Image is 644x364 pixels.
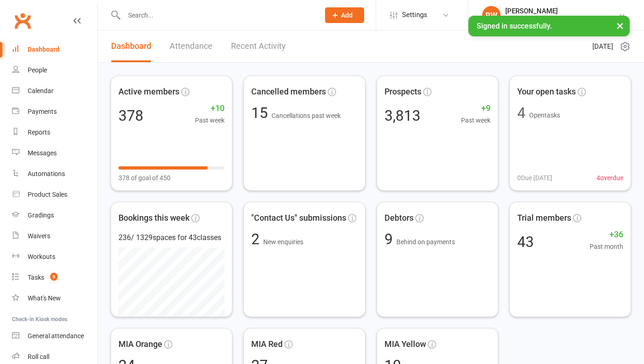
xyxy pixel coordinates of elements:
[251,338,283,351] span: MIA Red
[28,274,44,281] div: Tasks
[592,41,613,52] span: [DATE]
[28,232,50,240] div: Waivers
[251,104,272,122] span: 15
[12,184,97,205] a: Product Sales
[12,164,97,184] a: Automations
[111,30,151,62] a: Dashboard
[12,226,97,247] a: Waivers
[612,16,628,35] button: ×
[384,338,426,351] span: MIA Yellow
[341,12,353,19] span: Add
[12,205,97,226] a: Gradings
[28,211,54,219] div: Gradings
[118,85,179,99] span: Active members
[28,149,57,157] div: Messages
[170,30,213,62] a: Attendance
[12,326,97,346] a: General attendance kiosk mode
[529,112,560,119] span: Open tasks
[251,211,346,225] span: "Contact Us" submissions
[384,108,420,123] div: 3,813
[28,353,49,360] div: Roll call
[517,106,526,120] div: 4
[384,230,396,248] span: 9
[482,6,501,24] div: RW
[28,66,47,74] div: People
[477,22,552,30] span: Signed in successfully.
[11,9,34,32] a: Clubworx
[251,230,263,248] span: 2
[28,332,84,340] div: General attendance
[50,273,58,281] span: 9
[231,30,286,62] a: Recent Activity
[28,253,55,260] div: Workouts
[505,7,618,15] div: [PERSON_NAME]
[12,81,97,101] a: Calendar
[517,173,552,183] span: 0 Due [DATE]
[12,122,97,143] a: Reports
[118,108,143,123] div: 378
[505,15,618,23] div: Urban Muaythai - [GEOGRAPHIC_DATA]
[28,108,57,115] div: Payments
[12,60,97,81] a: People
[384,211,414,225] span: Debtors
[12,101,97,122] a: Payments
[118,173,171,183] span: 378 of goal of 450
[118,232,225,244] div: 236 / 1329 spaces for 43 classes
[28,191,67,198] div: Product Sales
[28,294,61,302] div: What's New
[517,235,534,249] div: 43
[118,338,162,351] span: MIA Orange
[12,39,97,60] a: Dashboard
[28,46,59,53] div: Dashboard
[590,228,623,241] span: +36
[325,7,364,23] button: Add
[517,85,576,99] span: Your open tasks
[28,129,50,136] div: Reports
[28,87,53,94] div: Calendar
[12,267,97,288] a: Tasks 9
[384,85,421,99] span: Prospects
[12,247,97,267] a: Workouts
[118,211,189,225] span: Bookings this week
[597,173,623,183] span: 4 overdue
[396,238,455,246] span: Behind on payments
[251,85,326,99] span: Cancelled members
[461,115,490,125] span: Past week
[263,238,303,246] span: New enquiries
[402,5,427,25] span: Settings
[517,211,571,225] span: Trial members
[12,143,97,164] a: Messages
[195,102,225,115] span: +10
[272,112,341,119] span: Cancellations past week
[195,115,225,125] span: Past week
[28,170,65,177] div: Automations
[121,9,313,22] input: Search...
[590,241,623,252] span: Past month
[461,102,490,115] span: +9
[12,288,97,309] a: What's New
